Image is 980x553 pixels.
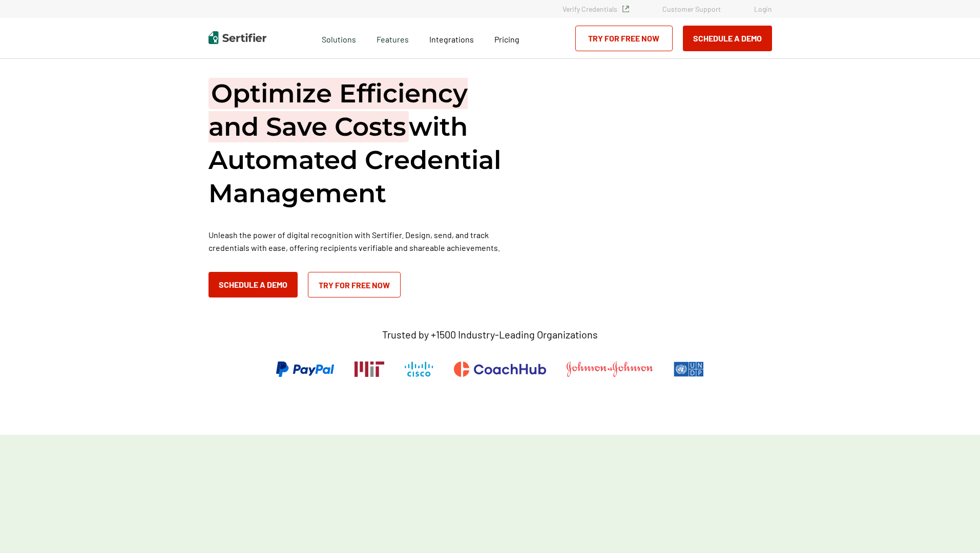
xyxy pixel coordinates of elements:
span: Optimize Efficiency and Save Costs [208,78,468,142]
img: Cisco [405,361,433,377]
img: PayPal [276,361,334,377]
img: UNDP [674,361,704,377]
a: Try for Free Now [575,26,673,51]
p: Trusted by +1500 Industry-Leading Organizations [382,328,598,341]
h1: with Automated Credential Management [208,77,516,210]
span: Pricing [494,34,519,44]
a: Integrations [429,32,474,45]
img: Massachusetts Institute of Technology [355,361,384,377]
img: Verified [622,6,629,12]
img: Johnson & Johnson [567,361,653,377]
span: Integrations [429,34,474,44]
img: Sertifier | Digital Credentialing Platform [208,31,266,44]
a: Login [754,5,772,13]
p: Unleash the power of digital recognition with Sertifier. Design, send, and track credentials with... [208,228,516,254]
span: Features [377,32,409,45]
span: Solutions [322,32,356,45]
img: CoachHub [454,361,546,377]
a: Verify Credentials [562,5,629,13]
a: Pricing [494,32,519,45]
a: Try for Free Now [308,272,401,297]
a: Customer Support [662,5,721,13]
